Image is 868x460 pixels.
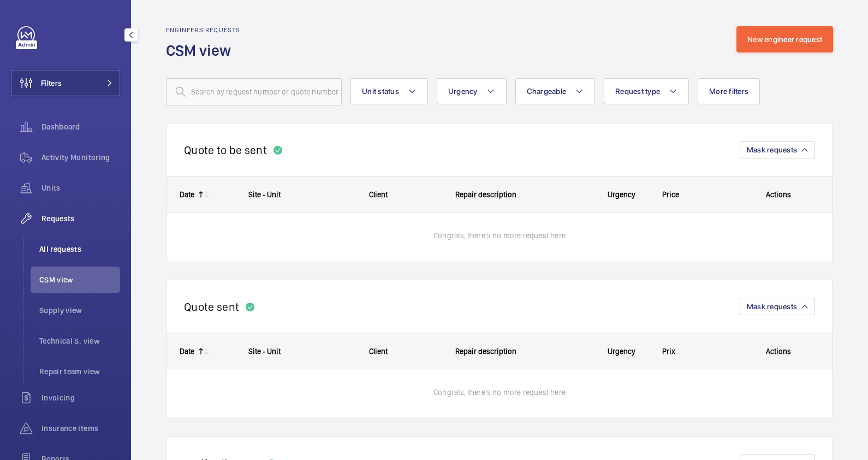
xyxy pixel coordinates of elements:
span: Request type [615,87,660,96]
span: Urgency [608,347,635,356]
span: All requests [39,244,120,255]
button: New engineer request [736,26,833,52]
span: Activity Monitoring [41,152,120,163]
button: Mask requests [740,298,815,315]
span: Mask requests [747,145,797,154]
span: Chargeable [527,87,567,96]
h2: Quote to be sent [184,143,267,157]
span: Units [41,182,120,193]
span: Insurance items [41,423,120,434]
span: Urgency [608,190,635,199]
span: Unit status [362,87,399,96]
h2: Engineers requests [166,26,241,34]
span: Prix [662,347,675,356]
span: Client [369,347,388,356]
h2: Quote sent [184,300,239,314]
span: Filters [41,78,62,89]
span: Price [662,190,679,199]
span: More filters [709,87,748,96]
button: Request type [604,78,689,104]
span: Repair description [455,347,516,356]
span: Technical S. view [39,335,120,346]
button: Urgency [437,78,507,104]
span: Dashboard [41,121,120,132]
span: Urgency [448,87,478,96]
span: Repair description [455,190,516,199]
span: Site - Unit [248,347,281,356]
span: Requests [41,213,120,224]
button: Chargeable [515,78,596,104]
span: Actions [766,347,791,356]
button: More filters [698,78,760,104]
span: Supply view [39,305,120,316]
input: Search by request number or quote number [166,78,342,105]
span: Repair team view [39,366,120,377]
h1: CSM view [166,40,241,61]
span: Client [369,190,388,199]
div: Date [180,190,194,199]
span: Invoicing [41,392,120,403]
div: Date [180,347,194,356]
button: Mask requests [740,141,815,158]
span: Site - Unit [248,190,281,199]
span: CSM view [39,274,120,285]
span: Actions [766,190,791,199]
button: Unit status [350,78,428,104]
button: Filters [11,70,120,96]
span: Mask requests [747,302,797,311]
